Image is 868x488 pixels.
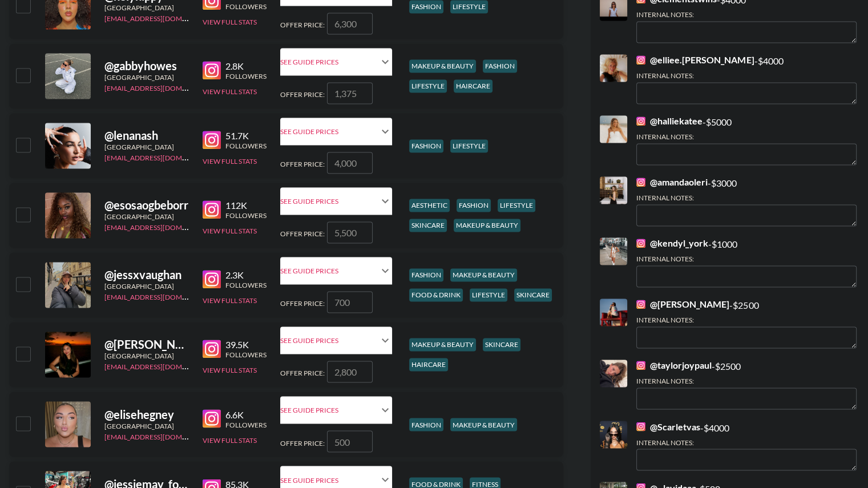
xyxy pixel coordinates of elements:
[203,18,257,26] button: View Full Stats
[636,237,708,249] a: @kendyl_york
[280,267,378,275] div: See Guide Prices
[450,139,488,152] div: lifestyle
[409,268,443,281] div: fashion
[409,418,443,431] div: fashion
[280,299,325,308] span: Offer Price:
[636,377,857,385] div: Internal Notes:
[225,420,267,429] div: Followers
[280,257,392,284] div: See Guide Prices
[104,421,189,430] div: [GEOGRAPHIC_DATA]
[104,212,189,221] div: [GEOGRAPHIC_DATA]
[280,438,325,447] span: Offer Price:
[225,339,267,350] div: 39.5K
[280,160,325,168] span: Offer Price:
[225,350,267,359] div: Followers
[104,198,189,212] div: @ esosaogbeborr
[636,132,857,141] div: Internal Notes:
[636,361,645,370] img: Instagram
[203,296,257,305] button: View Full Stats
[104,151,219,162] a: [EMAIL_ADDRESS][DOMAIN_NAME]
[280,127,378,136] div: See Guide Prices
[409,139,443,152] div: fashion
[327,291,373,313] input: 700
[636,299,729,310] a: @[PERSON_NAME]
[636,10,857,19] div: Internal Notes:
[225,130,267,142] div: 51.7K
[636,178,645,187] img: Instagram
[636,115,703,127] a: @halliekatee
[104,352,189,360] div: [GEOGRAPHIC_DATA]
[225,269,267,281] div: 2.3K
[104,291,219,301] a: [EMAIL_ADDRESS][DOMAIN_NAME]
[104,82,219,92] a: [EMAIL_ADDRESS][DOMAIN_NAME]
[636,360,857,409] div: - $ 2500
[104,3,189,12] div: [GEOGRAPHIC_DATA]
[203,87,257,96] button: View Full Stats
[457,199,491,212] div: fashion
[636,316,857,324] div: Internal Notes:
[409,338,476,351] div: makeup & beauty
[280,48,392,75] div: See Guide Prices
[203,227,257,235] button: View Full Stats
[409,59,476,72] div: makeup & beauty
[203,409,221,427] img: Instagram
[636,239,645,248] img: Instagram
[636,237,857,287] div: - $ 1000
[104,73,189,82] div: [GEOGRAPHIC_DATA]
[280,90,325,99] span: Offer Price:
[498,199,535,212] div: lifestyle
[327,152,373,174] input: 4,000
[280,369,325,377] span: Offer Price:
[636,422,645,431] img: Instagram
[636,176,708,188] a: @amandaoleri
[636,438,857,446] div: Internal Notes:
[104,143,189,151] div: [GEOGRAPHIC_DATA]
[280,187,392,215] div: See Guide Prices
[327,13,373,34] input: 6,300
[450,268,517,281] div: makeup & beauty
[225,409,267,420] div: 6.6K
[104,282,189,291] div: [GEOGRAPHIC_DATA]
[454,219,520,232] div: makeup & beauty
[104,268,189,282] div: @ jessxvaughan
[104,430,219,441] a: [EMAIL_ADDRESS][DOMAIN_NAME]
[280,396,392,424] div: See Guide Prices
[514,288,552,301] div: skincare
[225,61,267,72] div: 2.8K
[327,82,373,104] input: 1,375
[104,360,219,371] a: [EMAIL_ADDRESS][DOMAIN_NAME]
[409,288,463,301] div: food & drink
[280,21,325,29] span: Offer Price:
[454,79,492,92] div: haircare
[450,418,517,431] div: makeup & beauty
[327,430,373,452] input: 500
[203,200,221,219] img: Instagram
[203,270,221,288] img: Instagram
[280,475,378,484] div: See Guide Prices
[409,358,448,371] div: haircare
[104,128,189,143] div: @ lenanash
[104,59,189,73] div: @ gabbyhowes
[409,79,447,92] div: lifestyle
[280,326,392,354] div: See Guide Prices
[280,118,392,145] div: See Guide Prices
[636,360,712,371] a: @taylorjoypaul
[636,71,857,80] div: Internal Notes:
[225,72,267,80] div: Followers
[636,115,857,165] div: - $ 5000
[225,142,267,150] div: Followers
[280,58,378,66] div: See Guide Prices
[203,131,221,149] img: Instagram
[636,299,857,348] div: - $ 2500
[636,55,645,64] img: Instagram
[280,406,378,414] div: See Guide Prices
[203,435,257,444] button: View Full Stats
[225,200,267,211] div: 112K
[280,336,378,345] div: See Guide Prices
[203,61,221,79] img: Instagram
[104,221,219,232] a: [EMAIL_ADDRESS][DOMAIN_NAME]
[409,219,447,232] div: skincare
[327,221,373,243] input: 5,500
[104,337,189,352] div: @ [PERSON_NAME].alexandria_
[483,59,517,72] div: fashion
